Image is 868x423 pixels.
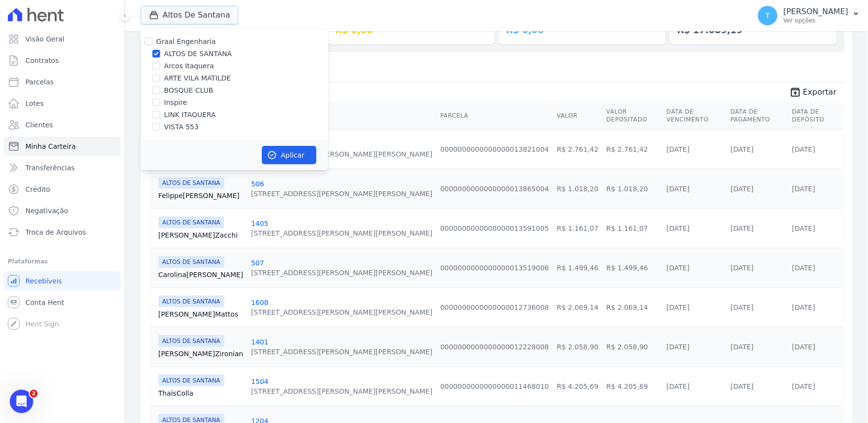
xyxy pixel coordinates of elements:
a: 1608 [251,299,269,306]
span: Contratos [25,56,59,65]
span: ALTOS DE SANTANA [158,256,224,268]
a: Visão Geral [4,29,121,49]
a: Recebíveis [4,271,121,291]
a: [DATE] [731,383,754,390]
div: [STREET_ADDRESS][PERSON_NAME][PERSON_NAME] [251,307,432,317]
a: [DATE] [792,224,815,232]
th: Data de Vencimento [663,102,727,130]
a: Transferências [4,158,121,178]
span: Clientes [25,120,53,130]
div: [STREET_ADDRESS][PERSON_NAME][PERSON_NAME] [251,149,432,159]
i: unarchive [789,86,801,98]
span: T [766,12,770,19]
td: R$ 1.499,46 [553,248,602,287]
a: [DATE] [731,224,754,232]
button: Altos De Santana [141,6,238,24]
label: Graal Engenharia [156,38,216,45]
a: 506 [251,180,264,188]
span: Negativação [25,206,68,216]
span: Crédito [25,184,50,194]
a: 0000000000000000013865004 [440,185,549,193]
a: 1405 [251,220,269,227]
a: Parcelas [4,72,121,92]
div: Plataformas [8,256,117,267]
a: [DATE] [792,145,815,153]
a: 0000000000000000012736008 [440,303,549,311]
th: Valor Depositado [603,102,663,130]
a: [PERSON_NAME]Zironian [158,349,243,359]
iframe: Intercom live chat [10,390,33,413]
th: Valor [553,102,602,130]
a: Felippe[PERSON_NAME] [158,191,243,201]
label: Inspire [164,98,187,108]
td: R$ 1.161,07 [603,208,663,248]
div: [STREET_ADDRESS][PERSON_NAME][PERSON_NAME] [251,228,432,238]
span: ALTOS DE SANTANA [158,177,224,189]
a: Crédito [4,180,121,199]
td: R$ 1.161,07 [553,208,602,248]
span: Parcelas [25,77,54,87]
div: [STREET_ADDRESS][PERSON_NAME][PERSON_NAME] [251,347,432,357]
span: Lotes [25,99,44,108]
td: R$ 2.058,90 [553,327,602,366]
a: Contratos [4,51,121,70]
th: Data de Pagamento [727,102,788,130]
a: 0000000000000000013821004 [440,145,549,153]
a: [DATE] [792,264,815,272]
label: ARTE VILA MATILDE [164,73,231,83]
a: [DATE] [731,303,754,311]
a: Lotes [4,94,121,113]
span: Transferências [25,163,75,173]
span: Conta Hent [25,298,64,307]
a: 1401 [251,338,269,346]
a: unarchive Exportar [782,86,845,100]
a: [DATE] [731,264,754,272]
span: Troca de Arquivos [25,227,86,237]
td: R$ 2.069,14 [553,287,602,327]
a: [PERSON_NAME]Zacchi [158,230,243,240]
a: Troca de Arquivos [4,222,121,242]
label: Arcos Itaquera [164,61,214,71]
a: [DATE] [792,343,815,351]
p: [PERSON_NAME] [783,7,848,17]
a: [DATE] [731,145,754,153]
span: 2 [30,390,38,398]
a: 0000000000000000013519006 [440,264,549,272]
td: R$ 1.499,46 [603,248,663,287]
td: R$ 2.058,90 [603,327,663,366]
a: [DATE] [792,303,815,311]
label: ALTOS DE SANTANA [164,49,232,59]
label: BOSQUE CLUB [164,85,213,96]
span: Exportar [803,86,837,98]
td: R$ 2.069,14 [603,287,663,327]
p: Ver opções [783,17,848,24]
a: [DATE] [667,185,690,193]
td: R$ 4.205,69 [603,366,663,406]
td: R$ 2.761,42 [553,129,602,169]
a: 1504 [251,378,269,385]
span: ALTOS DE SANTANA [158,335,224,347]
a: Conta Hent [4,293,121,312]
a: [DATE] [667,224,690,232]
a: 0000000000000000012228008 [440,343,549,351]
span: ALTOS DE SANTANA [158,375,224,386]
div: [STREET_ADDRESS][PERSON_NAME][PERSON_NAME] [251,268,432,278]
a: [DATE] [792,383,815,390]
a: [DATE] [731,343,754,351]
th: Parcela [436,102,553,130]
button: T [PERSON_NAME] Ver opções [750,2,868,29]
a: 0000000000000000013591005 [440,224,549,232]
a: [PERSON_NAME]Mattos [158,309,243,319]
label: LINK ITAQUERA [164,110,216,120]
a: [DATE] [792,185,815,193]
a: 507 [251,259,264,267]
td: R$ 2.761,42 [603,129,663,169]
span: Visão Geral [25,34,64,44]
label: VISTA 553 [164,122,199,132]
a: [DATE] [731,185,754,193]
a: [DATE] [667,383,690,390]
th: Data de Depósito [788,102,843,130]
a: [DATE] [667,303,690,311]
span: ALTOS DE SANTANA [158,217,224,228]
a: ThaísColla [158,388,243,398]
